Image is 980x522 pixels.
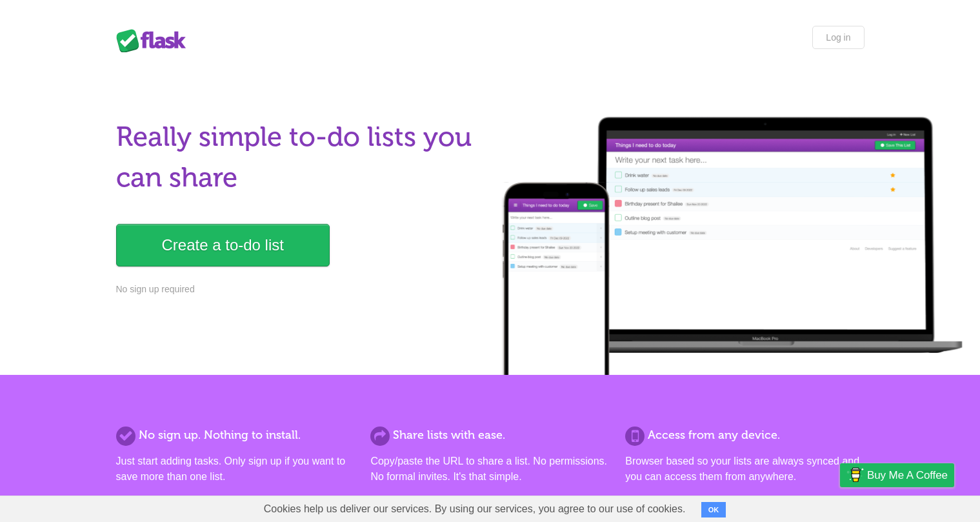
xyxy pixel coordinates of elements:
[370,427,609,444] h2: Share lists with ease.
[116,224,330,266] a: Create a to-do list
[812,26,864,49] a: Log in
[701,502,726,517] button: OK
[251,496,699,522] span: Cookies help us deliver our services. By using our services, you agree to our use of cookies.
[867,464,948,487] span: Buy me a coffee
[625,454,864,485] p: Browser based so your lists are always synced and you can access them from anywhere.
[116,427,355,444] h2: No sign up. Nothing to install.
[625,427,864,444] h2: Access from any device.
[370,454,609,485] p: Copy/paste the URL to share a list. No permissions. No formal invites. It's that simple.
[116,117,483,198] h1: Really simple to-do lists you can share
[116,283,483,296] p: No sign up required
[116,29,194,52] div: Flask Lists
[840,463,954,487] a: Buy me a coffee
[116,454,355,485] p: Just start adding tasks. Only sign up if you want to save more than one list.
[846,464,864,486] img: Buy me a coffee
